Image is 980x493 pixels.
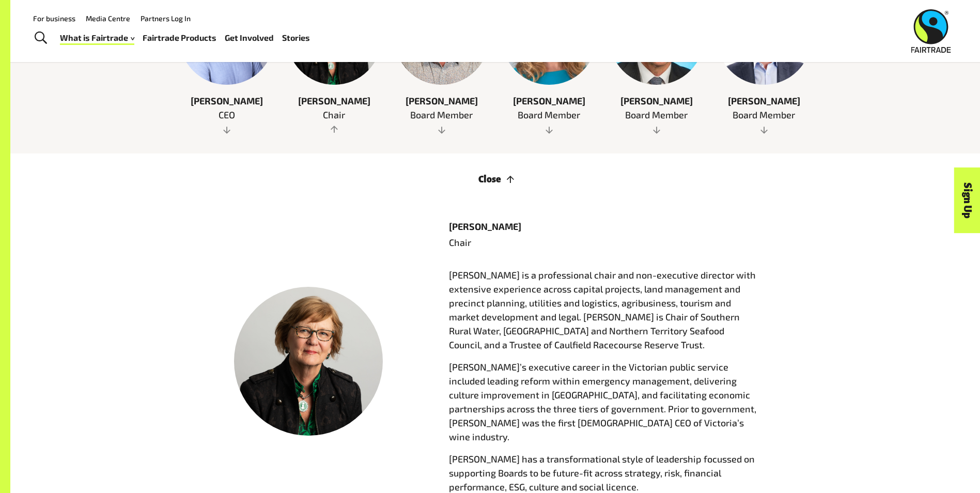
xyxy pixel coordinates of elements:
[179,94,274,108] span: [PERSON_NAME]
[225,30,274,45] a: Get Involved
[28,25,53,51] a: Toggle Search
[717,94,812,108] span: [PERSON_NAME]
[141,14,191,23] a: Partners Log In
[502,94,597,108] span: [PERSON_NAME]
[394,108,489,122] span: Board Member
[717,108,812,122] span: Board Member
[449,268,759,352] p: [PERSON_NAME] is a professional chair and non-executive director with extensive experience across...
[449,236,759,250] p: Chair
[911,9,951,53] img: Fairtrade Australia New Zealand logo
[449,220,759,234] p: [PERSON_NAME]
[394,94,489,108] span: [PERSON_NAME]
[179,108,274,122] span: CEO
[609,108,704,122] span: Board Member
[33,14,75,23] a: For business
[609,94,704,108] span: [PERSON_NAME]
[502,108,597,122] span: Board Member
[449,360,759,444] p: [PERSON_NAME]’s executive career in the Victorian public service included leading reform within e...
[282,30,310,45] a: Stories
[287,108,382,122] span: Chair
[478,174,514,184] a: Close
[60,30,134,45] a: What is Fairtrade
[287,94,382,108] span: [PERSON_NAME]
[86,14,130,23] a: Media Centre
[143,30,216,45] a: Fairtrade Products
